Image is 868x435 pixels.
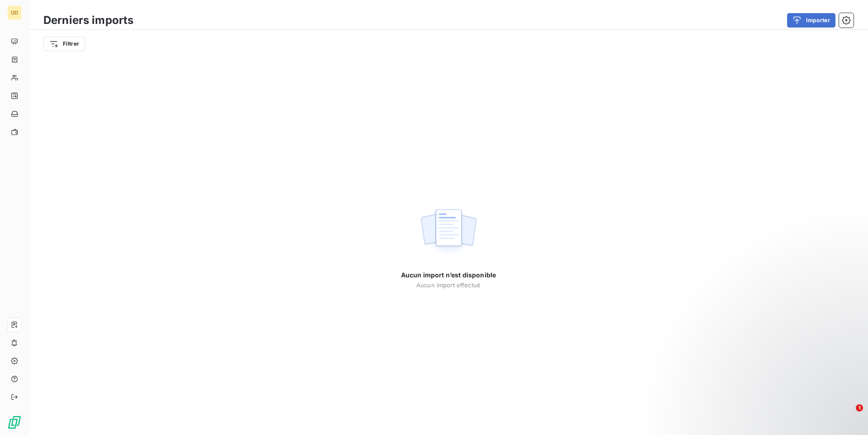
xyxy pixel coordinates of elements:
button: Importer [787,13,835,28]
div: OD [7,5,22,20]
span: Aucun import effectué [416,281,481,289]
button: Filtrer [43,37,85,51]
h3: Derniers imports [43,12,133,28]
img: Logo LeanPay [7,415,22,430]
span: 1 [856,404,863,412]
img: empty state [420,204,477,260]
iframe: Intercom live chat [837,404,859,426]
iframe: Intercom notifications message [687,347,868,411]
span: Aucun import n’est disponible [401,271,496,280]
